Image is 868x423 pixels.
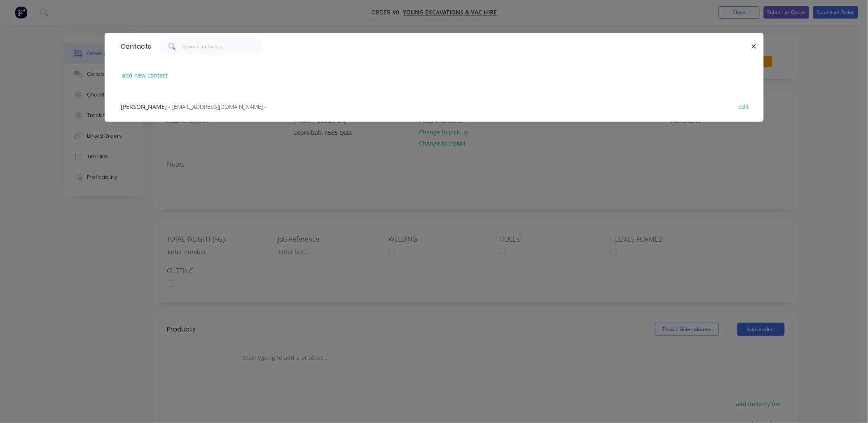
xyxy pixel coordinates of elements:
div: Contacts [117,33,152,60]
button: add new contact [118,70,172,81]
span: [PERSON_NAME] [121,103,167,110]
button: edit [735,101,754,112]
input: Search contacts... [182,38,263,55]
span: - [EMAIL_ADDRESS][DOMAIN_NAME] - [169,103,267,110]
